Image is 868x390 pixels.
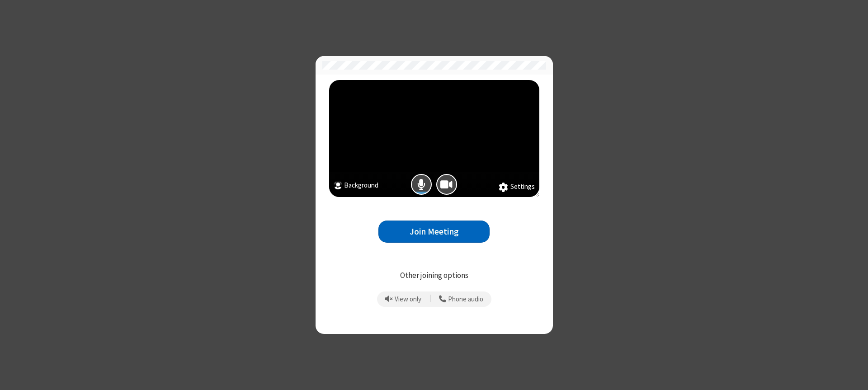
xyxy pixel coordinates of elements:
p: Other joining options [329,270,539,282]
button: Settings [499,182,535,193]
button: Camera is on [436,174,457,195]
span: Phone audio [448,296,483,303]
button: Background [334,180,378,193]
button: Mic is on [411,174,432,195]
span: | [429,293,431,305]
span: View only [395,296,421,303]
button: Join Meeting [378,221,490,243]
button: Use your phone for mic and speaker while you view the meeting on this device. [436,291,487,307]
button: Prevent echo when there is already an active mic and speaker in the room. [382,291,425,307]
